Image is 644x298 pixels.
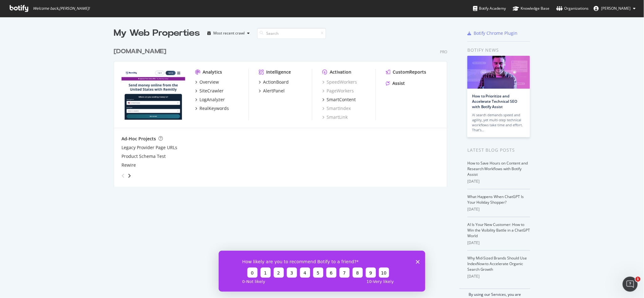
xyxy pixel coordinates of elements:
[122,69,185,120] img: remitly.com
[200,79,219,85] div: Overview
[386,69,426,75] a: CustomReports
[513,5,550,12] div: Knowledge Base
[393,69,426,75] div: CustomReports
[114,47,169,56] a: [DOMAIN_NAME]
[467,160,528,177] a: How to Save Hours on Content and Research Workflows with Botify Assist
[392,80,405,86] div: Assist
[322,114,348,120] a: SmartLink
[322,105,351,112] a: SmartIndex
[114,39,452,187] div: grid
[467,255,527,272] a: Why Mid-Sized Brands Should Use IndexNow to Accelerate Organic Search Growth
[200,105,229,112] div: RealKeywords
[259,88,285,94] a: AlertPanel
[472,112,525,133] div: AI search demands speed and agility, yet multi-step technical workflows take time and effort. Tha...
[386,80,405,86] a: Assist
[636,277,641,282] span: 1
[322,79,357,85] a: SpeedWorkers
[219,251,425,292] iframe: Survey from Botify
[195,105,229,112] a: RealKeywords
[122,144,177,151] a: Legacy Provider Page URLs
[322,97,356,103] a: SmartContent
[195,88,224,94] a: SiteCrawler
[467,240,530,246] div: [DATE]
[322,88,354,94] a: PageWorkers
[327,97,356,103] div: SmartContent
[467,30,518,36] a: Botify Chrome Plugin
[467,147,530,154] div: Latest Blog Posts
[467,274,530,279] div: [DATE]
[195,97,225,103] a: LogAnalyzer
[200,88,224,94] div: SiteCrawler
[205,28,252,38] button: Most recent crawl
[195,79,219,85] a: Overview
[114,27,200,39] div: My Web Properties
[263,79,289,85] div: ActionBoard
[623,277,638,292] iframe: Intercom live chat
[467,194,524,205] a: What Happens When ChatGPT Is Your Holiday Shopper?
[114,47,166,56] div: [DOMAIN_NAME]
[474,30,518,36] div: Botify Chrome Plugin
[467,56,530,89] img: How to Prioritize and Accelerate Technical SEO with Botify Assist
[263,88,285,94] div: AlertPanel
[557,5,589,12] div: Organizations
[467,179,530,184] div: [DATE]
[127,173,132,179] div: angle-right
[119,171,127,181] div: angle-left
[589,3,641,13] button: [PERSON_NAME]
[257,28,326,39] input: Search
[213,31,245,35] div: Most recent crawl
[473,5,506,12] div: Botify Academy
[122,136,156,142] div: Ad-Hoc Projects
[203,69,222,75] div: Analytics
[601,6,631,11] span: George Driscoll
[330,69,351,75] div: Activation
[467,47,530,54] div: Botify news
[467,207,530,212] div: [DATE]
[33,6,90,11] span: Welcome back, [PERSON_NAME] !
[472,93,517,109] a: How to Prioritize and Accelerate Technical SEO with Botify Assist
[467,222,530,238] a: AI Is Your New Customer: How to Win the Visibility Battle in a ChatGPT World
[122,162,136,168] a: Rewire
[440,49,447,55] div: Pro
[259,79,289,85] a: ActionBoard
[266,69,291,75] div: Intelligence
[122,153,166,159] a: Product Schema Test
[200,97,225,103] div: LogAnalyzer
